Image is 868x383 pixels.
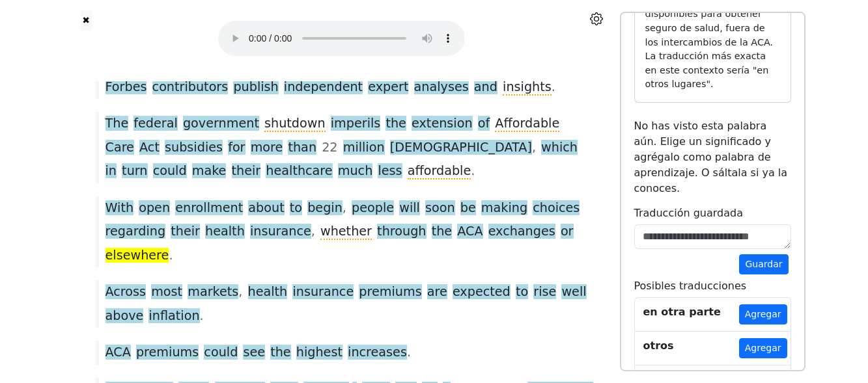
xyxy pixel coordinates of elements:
[432,224,453,240] span: the
[105,200,134,217] span: With
[457,224,483,240] span: ACA
[105,140,134,156] span: Care
[192,163,227,179] span: make
[378,163,402,179] span: less
[739,338,787,358] button: Agregar
[377,224,426,240] span: through
[165,140,223,156] span: subsidies
[284,79,363,96] span: independent
[481,200,527,217] span: making
[331,116,381,132] span: imperils
[634,280,791,292] h6: Posibles traducciones
[105,163,117,179] span: in
[503,79,552,96] span: insights
[307,200,343,217] span: begin
[169,248,173,264] span: .
[343,200,346,217] span: ,
[105,116,129,132] span: The
[232,163,261,179] span: their
[105,248,169,264] span: elsewhere
[228,140,245,156] span: for
[352,200,394,217] span: people
[243,345,265,361] span: see
[136,345,199,361] span: premiums
[266,163,332,179] span: healthcare
[488,224,555,240] span: exchanges
[264,116,326,132] span: shutdown
[368,79,408,96] span: expert
[250,224,311,240] span: insurance
[204,345,238,361] span: could
[533,200,580,217] span: choices
[151,284,182,300] span: most
[739,304,787,324] button: Agregar
[541,140,578,156] span: which
[634,118,791,196] p: No has visto esta palabra aún. Elige un significado y agrégalo como palabra de aprendizaje. O sál...
[139,200,170,217] span: open
[643,338,674,354] div: otros
[322,140,337,156] span: 22
[460,200,476,217] span: be
[122,163,147,179] span: turn
[385,116,406,132] span: the
[478,116,490,132] span: of
[133,116,178,132] span: federal
[290,200,302,217] span: to
[359,284,421,300] span: premiums
[148,308,199,324] span: inflation
[153,163,187,179] span: could
[414,79,469,96] span: analyses
[453,284,511,300] span: expected
[471,163,475,179] span: .
[532,140,536,156] span: ,
[643,304,721,320] div: en otra parte
[105,284,147,300] span: Across
[320,224,372,240] span: whether
[105,79,147,96] span: Forbes
[248,284,288,300] span: health
[200,308,204,324] span: .
[152,79,229,96] span: contributors
[739,254,788,274] button: Guardar
[408,163,471,179] span: affordable
[399,200,420,217] span: will
[425,200,455,217] span: soon
[105,224,166,240] span: regarding
[412,116,473,132] span: extension
[183,116,259,132] span: government
[288,140,316,156] span: than
[238,284,242,300] span: ,
[495,116,559,132] span: Affordable
[552,79,555,96] span: .
[561,284,586,300] span: well
[175,200,243,217] span: enrollment
[81,10,92,31] button: ✖
[407,345,411,361] span: .
[105,308,144,324] span: above
[233,79,278,96] span: publish
[296,345,343,361] span: highest
[533,284,556,300] span: rise
[311,224,315,240] span: ,
[343,140,385,156] span: million
[338,163,373,179] span: much
[139,140,160,156] span: Act
[205,224,245,240] span: health
[270,345,291,361] span: the
[171,224,200,240] span: their
[105,345,131,361] span: ACA
[390,140,532,156] span: [DEMOGRAPHIC_DATA]
[634,207,791,219] h6: Traducción guardada
[248,200,284,217] span: about
[292,284,354,300] span: insurance
[474,79,497,96] span: and
[251,140,283,156] span: more
[516,284,528,300] span: to
[188,284,238,300] span: markets
[561,224,574,240] span: or
[427,284,447,300] span: are
[348,345,407,361] span: increases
